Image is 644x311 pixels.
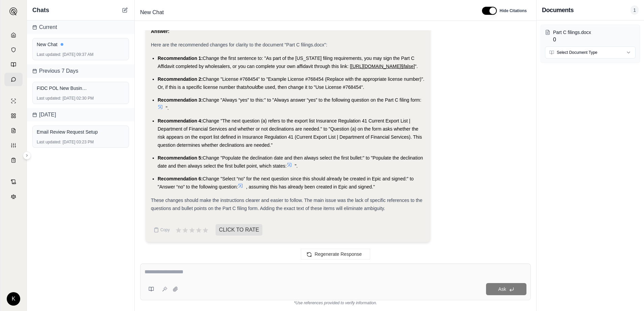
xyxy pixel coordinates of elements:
strong: Answer: [151,29,169,34]
span: CLICK TO RATE [216,224,262,236]
span: ]". [414,64,418,69]
a: Policy Comparisons [4,109,23,123]
span: ". [166,105,169,111]
span: Here are the recommended changes for clarity to the document "Part C filings.docx": [151,42,327,47]
button: Expand sidebar [23,151,31,160]
span: Hide Citations [500,8,527,13]
span: Chats [32,5,49,15]
div: Previous 7 Days [27,64,134,78]
button: Regenerate Response [301,249,370,260]
button: Expand sidebar [7,5,20,18]
span: Change "The next question (a) refers to the export list Insurance Regulation 41 Current Export Li... [158,118,422,148]
div: K [7,292,20,306]
span: Recommendation 2: [158,76,203,82]
button: Ask [486,283,526,295]
span: Recommendation 6: [158,176,203,181]
a: Single Policy [4,94,23,108]
span: Change "Select “no” for the next question since this should already be created in Epic and signed... [158,176,414,189]
div: 0 [553,29,636,44]
span: Change the first sentence to: "As part of the [US_STATE] filing requirements, you may sign the Pa... [158,56,414,69]
span: FIDC POL New Business.pdf [37,85,87,92]
span: Last updated: [37,96,61,101]
span: , assuming this has already been created in Epic and signed." [246,184,375,189]
div: [DATE] [27,108,134,122]
div: Edit Title [137,7,474,18]
div: Current [27,21,134,34]
p: Part C filings.docx [553,29,636,36]
span: Change "Always “yes” to this:" to "Always answer “yes” to the following question on the Part C fi... [203,97,421,103]
span: Last updated: [37,139,61,145]
span: These changes should make the instructions clearer and easier to follow. The main issue was the l... [151,198,422,211]
div: Email Review Request Setup [37,129,125,135]
div: New Chat [37,41,125,48]
span: ". [295,163,298,169]
a: Contract Analysis [4,175,23,188]
span: Recommendation 3: [158,97,203,103]
a: Custom Report [4,139,23,152]
span: Last updated: [37,52,61,57]
div: [DATE] 03:23 PM [37,139,125,145]
span: New Chat [137,7,166,18]
span: Recommendation 5: [158,155,203,161]
span: 1 [631,5,639,15]
span: should [245,84,258,90]
a: Chat [4,73,23,86]
div: *Use references provided to verify information. [140,300,531,306]
span: Regenerate Response [315,251,362,257]
button: Copy [151,223,172,237]
a: Claim Coverage [4,124,23,137]
button: Part C filings.docx0 [545,29,636,44]
span: Copy [160,227,170,233]
span: Recommendation 1: [158,56,203,61]
a: Home [4,28,23,42]
span: Recommendation 4: [158,118,203,124]
span: be used, then change it to "Use License #768454". [258,84,364,90]
a: Coverage Table [4,153,23,167]
img: Expand sidebar [9,7,18,15]
a: Documents Vault [4,43,23,57]
h3: Documents [542,5,574,15]
a: Prompt Library [4,58,23,71]
a: Legal Search Engine [4,190,23,203]
a: [URL][DOMAIN_NAME]§false [351,64,414,69]
span: Change "License #768454" to "Example License #768454 (Replace with the appropriate license number... [158,76,424,90]
div: [DATE] 09:37 AM [37,52,125,57]
button: New Chat [121,6,129,14]
div: [DATE] 02:30 PM [37,96,125,101]
span: Ask [498,286,506,292]
span: Change "Populate the declination date and then always select the first bullet:" to "Populate the ... [158,155,423,169]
